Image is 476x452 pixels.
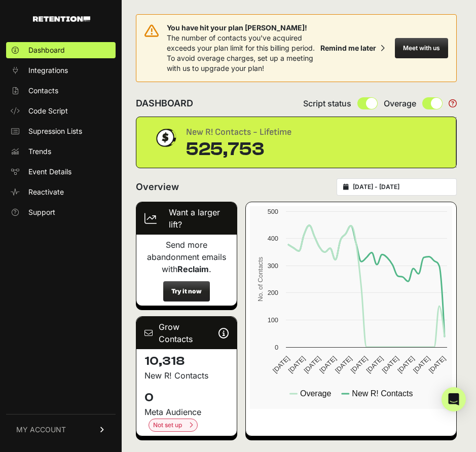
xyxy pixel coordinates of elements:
a: Supression Lists [6,123,116,139]
span: Overage [384,97,416,109]
span: Trends [28,146,51,157]
div: Want a larger lift? [136,202,237,235]
span: Contacts [28,86,58,96]
span: Reactivate [28,187,64,197]
text: [DATE] [427,355,447,374]
p: Send more abandonment emails with . [144,239,229,275]
text: [DATE] [318,355,338,374]
div: Remind me later [320,43,376,53]
a: Support [6,204,116,220]
strong: Reclaim [177,264,209,274]
button: Remind me later [316,39,389,57]
a: Dashboard [6,42,116,58]
div: New R! Contacts - Lifetime [186,125,291,139]
text: No. of Contacts [257,257,264,302]
a: MY ACCOUNT [6,414,116,445]
a: Trends [6,143,116,160]
text: 300 [268,262,278,270]
text: 200 [268,289,278,296]
span: Code Script [28,106,68,116]
span: Dashboard [28,45,65,55]
a: Event Details [6,164,116,180]
span: You have hit your plan [PERSON_NAME]! [167,23,316,33]
text: [DATE] [271,355,291,374]
text: 400 [268,235,278,242]
span: Support [28,207,55,217]
text: 100 [268,316,278,324]
text: [DATE] [334,355,353,374]
text: [DATE] [287,355,307,374]
text: Overage [300,389,331,398]
span: Integrations [28,65,68,76]
h4: 0 [144,390,229,406]
span: MY ACCOUNT [16,425,66,435]
text: [DATE] [381,355,400,374]
h2: DASHBOARD [136,96,193,110]
span: Event Details [28,167,71,177]
span: The number of contacts you've acquired exceeds your plan limit for this billing period. To avoid ... [167,33,315,72]
text: [DATE] [365,355,385,374]
p: New R! Contacts [144,369,229,382]
h4: 10,318 [144,353,229,369]
span: Supression Lists [28,126,82,136]
span: Script status [303,97,351,109]
text: 500 [268,208,278,215]
div: Grow Contacts [136,317,237,349]
a: Reactivate [6,184,116,200]
img: Retention.com [33,16,90,22]
text: New R! Contacts [352,389,413,398]
a: Code Script [6,103,116,119]
button: Meet with us [395,38,448,58]
a: Contacts [6,83,116,99]
text: [DATE] [349,355,369,374]
text: 0 [275,344,278,351]
text: [DATE] [303,355,322,374]
strong: Try it now [171,287,202,295]
img: dollar-coin-05c43ed7efb7bc0c12610022525b4bbbb207c7efeef5aecc26f025e68dcafac9.png [153,125,178,150]
div: Meta Audience [144,406,229,432]
div: Open Intercom Messenger [442,387,466,411]
text: [DATE] [412,355,431,374]
a: Integrations [6,62,116,79]
div: 525,753 [186,139,291,160]
h2: Overview [136,180,179,194]
text: [DATE] [396,355,416,374]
